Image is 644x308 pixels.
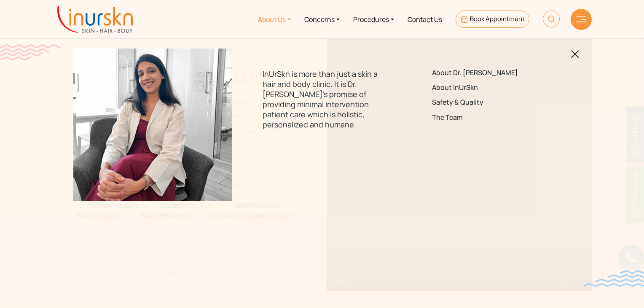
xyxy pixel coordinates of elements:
img: HeaderSearch [543,11,560,27]
a: Concerns [298,3,346,35]
a: The Team [432,113,550,122]
span: Book Appointment [470,14,525,23]
a: About Dr. [PERSON_NAME] [432,69,550,77]
a: About InUrSkn [432,84,550,92]
a: About Us [251,3,298,35]
a: Procedures [346,3,401,35]
img: inurskn-logo [57,6,133,33]
img: hamLine.svg [576,16,586,22]
a: Contact Us [401,3,449,35]
a: Book Appointment [456,11,529,28]
img: bluewave [583,270,644,287]
img: menuabout [73,49,232,201]
p: InUrSkn is more than just a skin a hair and body clinic. It is Dr. [PERSON_NAME]'s promise of pro... [263,69,381,130]
a: Safety & Quality [432,98,550,106]
img: blackclosed [571,50,579,58]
